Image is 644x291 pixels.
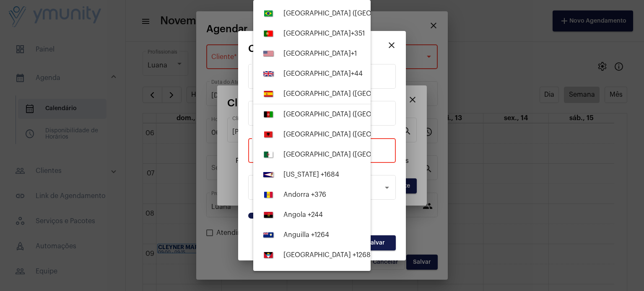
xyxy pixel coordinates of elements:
div: [GEOGRAPHIC_DATA] ([GEOGRAPHIC_DATA]) [283,10,435,17]
div: [GEOGRAPHIC_DATA] [283,70,363,77]
div: [GEOGRAPHIC_DATA] (‫[GEOGRAPHIC_DATA]‬‎) +93 [283,111,438,118]
div: [GEOGRAPHIC_DATA] (‫[GEOGRAPHIC_DATA]‬‎) +213 [283,151,440,158]
div: [GEOGRAPHIC_DATA] [283,30,365,37]
div: [US_STATE] +1684 [283,171,339,178]
div: [GEOGRAPHIC_DATA] [283,50,357,57]
div: Angola +244 [283,211,323,219]
span: +44 [351,70,363,77]
span: +1 [351,50,357,57]
div: [GEOGRAPHIC_DATA] +1268 [283,251,371,259]
div: [GEOGRAPHIC_DATA] ([GEOGRAPHIC_DATA]) [283,90,436,98]
div: Anguilla +1264 [283,231,329,239]
span: +351 [351,30,365,37]
div: Andorra +376 [283,191,326,198]
div: [GEOGRAPHIC_DATA] ([GEOGRAPHIC_DATA]) +355 [283,131,441,138]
